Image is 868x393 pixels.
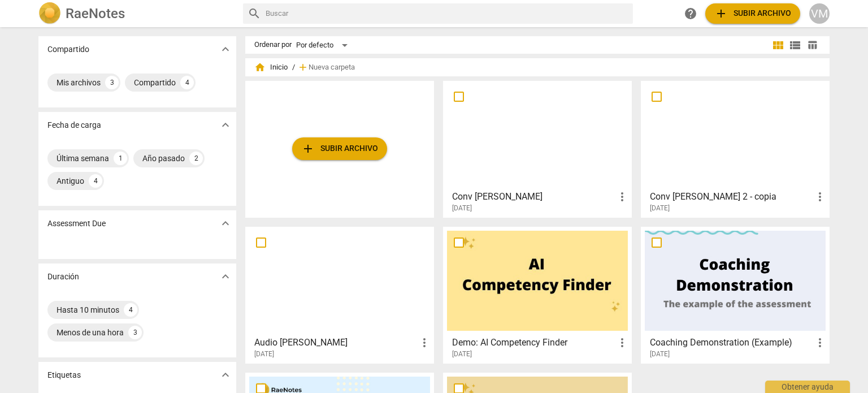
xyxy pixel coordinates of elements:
[680,3,701,24] a: Obtener ayuda
[297,62,309,73] span: add
[452,336,615,349] h3: Demo: AI Competency Finder
[309,63,355,72] span: Nueva carpeta
[219,42,232,56] span: expand_more
[615,336,629,349] span: more_vert
[38,2,61,25] img: Logo
[615,190,629,204] span: more_vert
[114,152,127,165] div: 1
[254,41,292,49] div: Ordenar por
[650,349,670,359] span: [DATE]
[219,118,232,132] span: expand_more
[217,268,234,285] button: Mostrar más
[447,85,628,213] a: Conv [PERSON_NAME][DATE]
[788,38,802,52] span: view_list
[684,7,697,20] span: help
[105,76,119,89] div: 3
[47,218,106,230] p: Assessment Due
[813,336,827,349] span: more_vert
[128,326,142,339] div: 3
[714,7,728,20] span: add
[66,6,125,21] h2: RaeNotes
[47,119,101,131] p: Fecha de carga
[254,62,266,73] span: home
[254,349,274,359] span: [DATE]
[217,366,234,383] button: Mostrar más
[254,336,418,349] h3: Audio vivi julia
[47,271,79,283] p: Duración
[292,63,295,72] span: /
[650,336,813,349] h3: Coaching Demonstration (Example)
[57,153,109,164] div: Última semana
[89,174,102,188] div: 4
[219,217,232,230] span: expand_more
[57,77,101,88] div: Mis archivos
[809,3,830,24] button: VM
[249,231,430,359] a: Audio [PERSON_NAME][DATE]
[217,41,234,58] button: Mostrar más
[292,137,387,160] button: Subir
[447,231,628,359] a: Demo: AI Competency Finder[DATE]
[804,37,821,54] button: Tabla
[650,204,670,213] span: [DATE]
[57,304,119,316] div: Hasta 10 minutos
[254,62,288,73] span: Inicio
[217,215,234,232] button: Mostrar más
[219,368,232,382] span: expand_more
[217,116,234,133] button: Mostrar más
[189,152,203,165] div: 2
[124,303,137,317] div: 4
[301,142,315,156] span: add
[47,44,89,55] p: Compartido
[650,190,813,204] h3: Conv Vivi Julia 2 - copia
[705,3,800,24] button: Subir
[714,7,791,20] span: Subir archivo
[771,38,785,52] span: view_module
[57,327,124,338] div: Menos de una hora
[134,77,176,88] div: Compartido
[645,85,826,213] a: Conv [PERSON_NAME] 2 - copia[DATE]
[765,381,850,393] div: Obtener ayuda
[38,2,234,25] a: LogoRaeNotes
[418,336,431,349] span: more_vert
[142,153,185,164] div: Año pasado
[248,7,261,20] span: search
[266,5,628,23] input: Buscar
[787,37,804,54] button: Lista
[807,40,818,50] span: table_chart
[180,76,194,89] div: 4
[452,204,472,213] span: [DATE]
[47,369,81,381] p: Etiquetas
[57,175,84,187] div: Antiguo
[296,36,351,54] div: Por defecto
[452,190,615,204] h3: Conv vivi joha
[301,142,378,156] span: Subir archivo
[645,231,826,359] a: Coaching Demonstration (Example)[DATE]
[770,37,787,54] button: Cuadrícula
[219,270,232,283] span: expand_more
[813,190,827,204] span: more_vert
[452,349,472,359] span: [DATE]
